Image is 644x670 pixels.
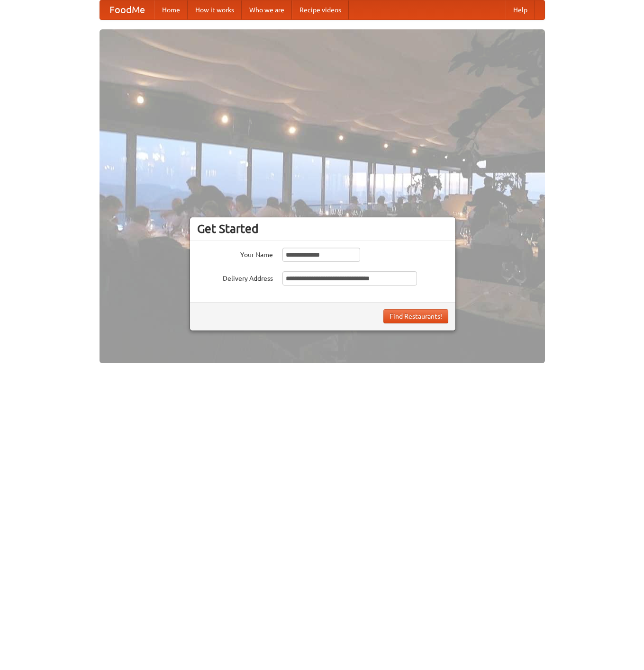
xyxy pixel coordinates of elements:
h3: Get Started [197,222,448,236]
a: Recipe videos [292,0,349,19]
a: Home [154,0,188,19]
a: Help [506,0,535,19]
label: Your Name [197,248,273,259]
a: How it works [188,0,242,19]
a: Who we are [242,0,292,19]
button: Find Restaurants! [383,309,448,323]
label: Delivery Address [197,271,273,283]
a: FoodMe [100,0,154,19]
